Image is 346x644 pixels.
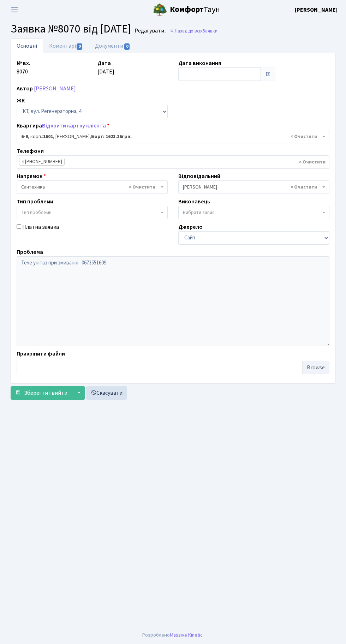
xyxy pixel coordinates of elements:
[178,223,203,231] label: Джерело
[43,133,53,140] b: 1601
[153,3,167,17] img: logo.png
[170,4,204,15] b: Комфорт
[19,158,65,166] li: 097-68-80-451
[299,159,326,166] span: Видалити всі елементи
[183,209,215,216] span: Вибрати запис
[17,130,329,143] span: <b>6-9</b>, корп.: <b>1601</b>, Ігнатьєва Тетяна Олександрівна, <b>Борг: 1623.16грн.</b>
[178,172,220,180] label: Відповідальний
[86,386,127,400] a: Скасувати
[17,248,43,256] label: Проблема
[11,386,72,400] button: Зберегти і вийти
[17,172,46,180] label: Напрямок
[21,209,52,216] span: Тип проблеми
[17,121,109,130] label: Квартира
[124,43,130,50] span: 0
[91,133,132,140] b: Борг: 1623.16грн.
[42,122,106,130] a: Відкрити картку клієнта
[178,197,210,206] label: Виконавець
[17,180,168,194] span: Сантехніка
[178,59,221,67] label: Дата виконання
[129,184,155,191] span: Видалити всі елементи
[24,389,67,397] span: Зберегти і вийти
[11,59,92,81] div: 8070
[170,631,203,639] a: Massive Kinetic
[6,4,23,16] button: Переключити навігацію
[291,133,317,140] span: Видалити всі елементи
[17,84,33,93] label: Автор
[92,59,173,81] div: [DATE]
[22,158,24,165] span: ×
[77,43,82,50] span: 0
[142,631,204,639] div: Розроблено .
[21,184,159,191] span: Сантехніка
[133,28,166,34] small: Редагувати .
[17,350,65,358] label: Прикріпити файли
[183,184,321,191] span: Тихонов М.М.
[202,28,217,34] span: Заявки
[17,147,44,155] label: Телефони
[17,197,53,206] label: Тип проблеми
[170,4,220,16] span: Таун
[97,59,111,67] label: Дата
[178,180,329,194] span: Тихонов М.М.
[89,38,136,53] a: Документи
[170,28,217,34] a: Назад до всіхЗаявки
[43,38,89,53] a: Коментарі
[291,184,317,191] span: Видалити всі елементи
[21,133,28,140] b: 6-9
[17,96,25,105] label: ЖК
[17,59,30,67] label: № вх.
[22,223,59,231] label: Платна заявка
[34,85,76,93] a: [PERSON_NAME]
[21,133,321,140] span: <b>6-9</b>, корп.: <b>1601</b>, Ігнатьєва Тетяна Олександрівна, <b>Борг: 1623.16грн.</b>
[11,21,131,37] span: Заявка №8070 від [DATE]
[17,256,329,346] textarea: Тече унітаз при змиванні 0673551609
[295,6,338,14] a: [PERSON_NAME]
[11,38,43,53] a: Основні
